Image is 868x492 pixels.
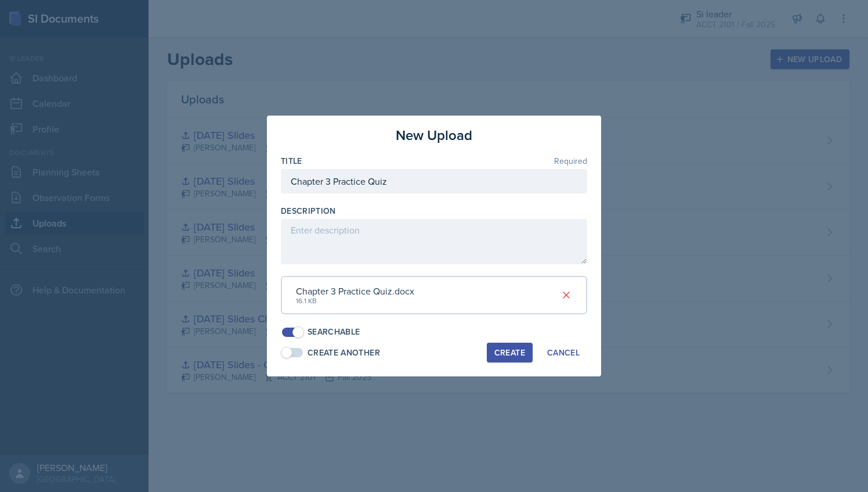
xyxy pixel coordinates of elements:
div: Searchable [308,326,360,338]
h3: New Upload [396,125,472,146]
div: 16.1 KB [296,296,414,306]
span: Required [554,157,587,165]
label: Title [281,155,302,167]
label: Description [281,205,336,217]
input: Enter title [281,169,587,193]
div: Create Another [308,347,380,359]
div: Create [494,348,525,357]
button: Create [487,343,533,362]
button: Cancel [540,343,587,362]
div: Cancel [547,348,580,357]
div: Chapter 3 Practice Quiz.docx [296,284,414,298]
